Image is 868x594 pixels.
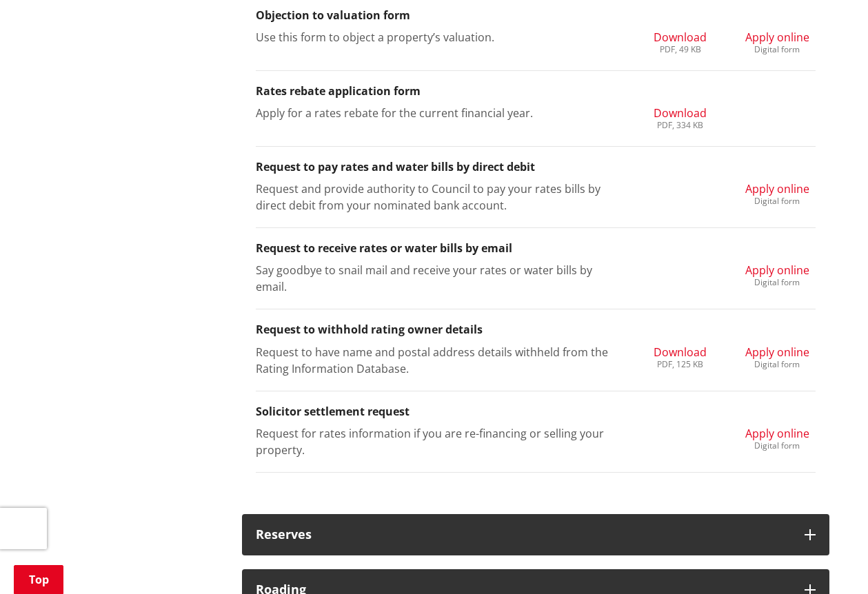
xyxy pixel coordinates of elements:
[745,30,809,45] span: Apply online
[654,121,707,130] div: PDF, 334 KB
[256,344,622,377] p: Request to have name and postal address details withheld from the Rating Information Database.
[745,262,809,287] a: Apply online Digital form
[256,528,791,542] h3: Reserves
[745,181,809,196] span: Apply online
[745,442,809,450] div: Digital form
[654,30,707,45] span: Download
[256,405,816,418] h3: Solicitor settlement request
[256,29,622,45] p: Use this form to object a property’s valuation.
[256,85,816,98] h3: Rates rebate application form
[654,345,707,360] span: Download
[745,263,809,278] span: Apply online
[256,323,816,336] h3: Request to withhold rating owner details
[745,360,809,369] div: Digital form
[256,105,622,121] p: Apply for a rates rebate for the current financial year.
[745,197,809,205] div: Digital form
[745,344,809,369] a: Apply online Digital form
[654,29,707,54] a: Download PDF, 49 KB
[256,161,816,174] h3: Request to pay rates and water bills by direct debit
[654,344,707,369] a: Download PDF, 125 KB
[805,536,854,586] iframe: Messenger Launcher
[256,262,622,295] p: Say goodbye to snail mail and receive your rates or water bills by email.
[256,9,816,22] h3: Objection to valuation form
[256,425,622,458] p: Request for rates information if you are re-financing or selling your property.
[745,425,809,450] a: Apply online Digital form
[654,105,707,130] a: Download PDF, 334 KB
[745,45,809,54] div: Digital form
[745,426,809,441] span: Apply online
[654,360,707,369] div: PDF, 125 KB
[654,45,707,54] div: PDF, 49 KB
[745,345,809,360] span: Apply online
[256,242,816,255] h3: Request to receive rates or water bills by email
[14,565,63,594] a: Top
[654,105,707,121] span: Download
[256,181,622,214] p: Request and provide authority to Council to pay your rates bills by direct debit from your nomina...
[745,181,809,205] a: Apply online Digital form
[745,278,809,287] div: Digital form
[745,29,809,54] a: Apply online Digital form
